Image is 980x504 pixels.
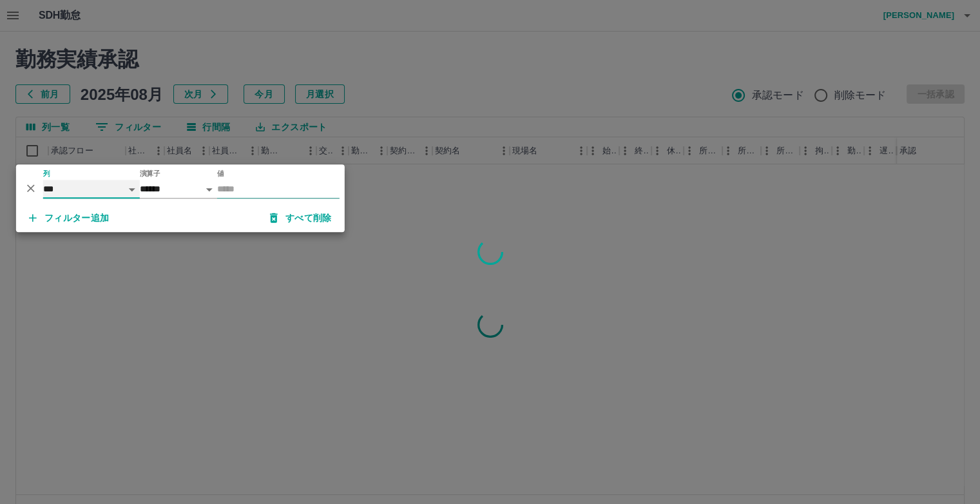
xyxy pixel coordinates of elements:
button: フィルター追加 [19,206,120,229]
label: 演算子 [140,169,160,179]
button: 削除 [21,179,41,198]
label: 列 [43,169,50,179]
label: 値 [217,169,224,179]
button: すべて削除 [260,206,342,229]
